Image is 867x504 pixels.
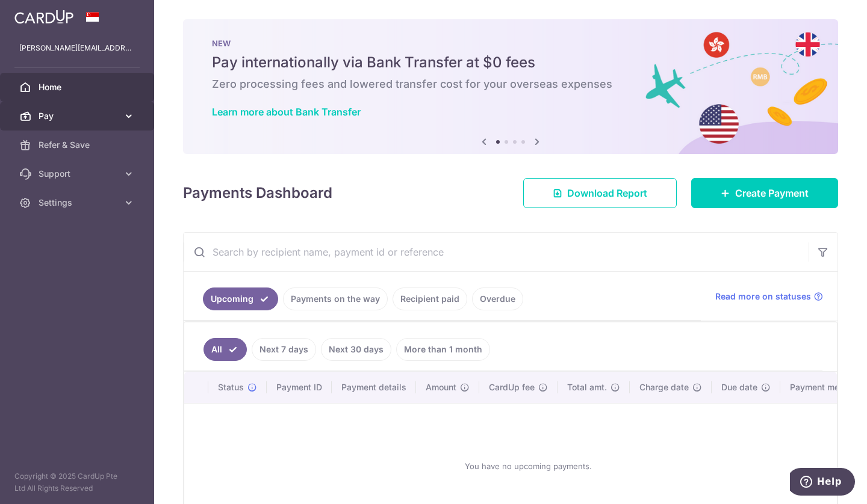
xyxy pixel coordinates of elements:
img: CardUp [14,10,73,24]
span: Amount [426,381,456,393]
a: Read more on statuses [715,290,823,303]
a: Create Payment [691,178,838,208]
span: Settings [39,197,118,209]
span: Pay [39,110,118,122]
span: Create Payment [735,186,809,200]
span: Home [39,81,118,93]
a: Next 30 days [321,338,391,361]
span: Status [218,381,244,393]
span: CardUp fee [489,381,535,393]
span: Refer & Save [39,139,118,151]
h4: Payments Dashboard [183,182,332,204]
a: Recipient paid [393,287,467,310]
a: Download Report [523,178,677,208]
span: Total amt. [567,381,607,393]
a: Upcoming [203,287,278,310]
span: Due date [721,381,757,393]
a: All [204,338,247,361]
input: Search by recipient name, payment id or reference [184,233,809,271]
iframe: Opens a widget where you can find more information [790,468,855,498]
a: Next 7 days [252,338,316,361]
span: Read more on statuses [715,290,811,303]
h6: Zero processing fees and lowered transfer cost for your overseas expenses [212,77,809,91]
h5: Pay internationally via Bank Transfer at $0 fees [212,53,809,72]
span: Download Report [567,186,647,200]
th: Payment details [332,372,416,403]
a: Learn more about Bank Transfer [212,106,361,118]
th: Payment ID [267,372,332,403]
a: Payments on the way [283,287,388,310]
p: NEW [212,38,809,48]
a: More than 1 month [396,338,490,361]
span: Support [39,168,118,180]
p: [PERSON_NAME][EMAIL_ADDRESS][DOMAIN_NAME] [19,42,135,54]
span: Charge date [639,381,689,393]
img: Bank transfer banner [183,19,838,154]
a: Overdue [472,287,523,310]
